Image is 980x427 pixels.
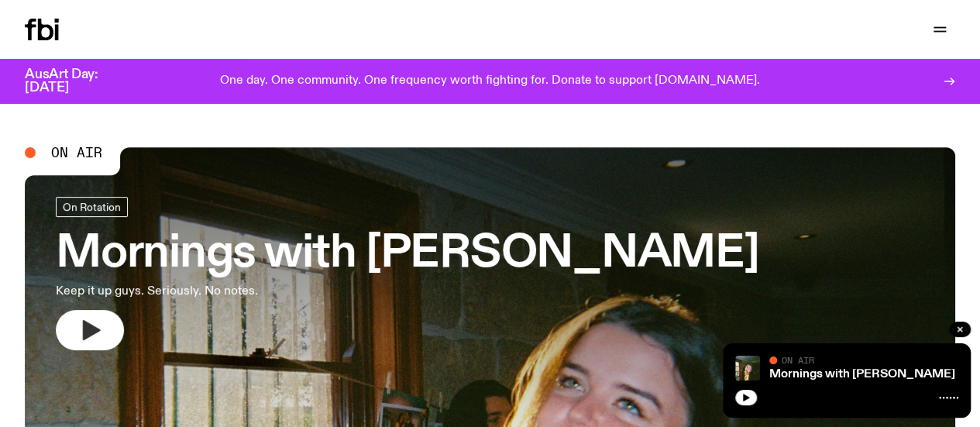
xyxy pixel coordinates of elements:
a: Mornings with [PERSON_NAME] [769,368,955,381]
p: One day. One community. One frequency worth fighting for. Donate to support [DOMAIN_NAME]. [220,74,760,88]
img: Freya smiles coyly as she poses for the image. [735,356,760,381]
span: On Air [51,146,102,160]
a: On Rotation [56,197,128,217]
span: On Air [782,355,814,365]
span: On Rotation [63,201,121,213]
a: Mornings with [PERSON_NAME]Keep it up guys. Seriously. No notes. [56,197,759,350]
h3: Mornings with [PERSON_NAME] [56,232,759,276]
h3: AusArt Day: [DATE] [25,68,124,95]
p: Keep it up guys. Seriously. No notes. [56,282,452,301]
